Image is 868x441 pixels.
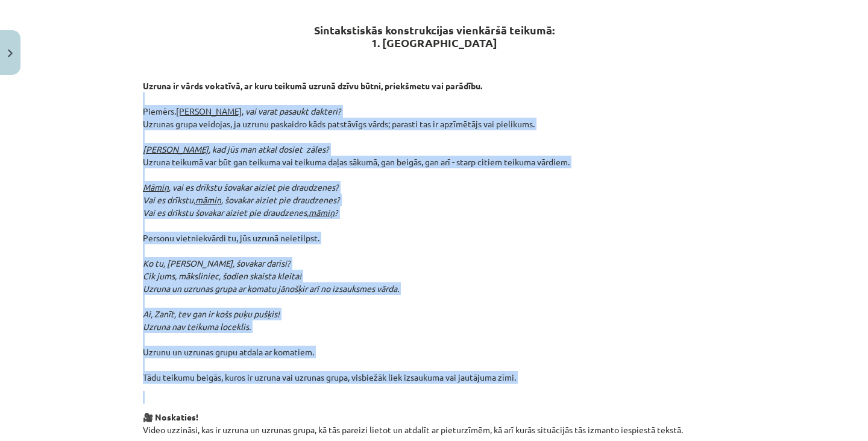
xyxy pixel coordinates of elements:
[309,207,335,218] u: māmiņ
[176,106,244,116] u: [PERSON_NAME],
[143,144,329,154] em: , kad jūs man atkal dosiet zāles?
[245,106,341,116] em: vai varat pasaukt dakteri?
[143,67,725,384] p: Piemērs. Uzrunas grupa veidojas, ja uzrunu paskaidro kāds patstāvīgs vārds; parasti tas ir apzīmē...
[143,182,169,192] u: Māmiņ
[143,182,340,218] em: , vai es drīkstu šovakar aiziet pie draudzenes? Vai es drīkstu, , šovakar aiziet pie draudzenes? ...
[143,411,725,436] p: Video uzzināsi, kas ir uzruna un uzrunas grupa, kā tās pareizi lietot un atdalīt ar pieturzīmēm, ...
[143,258,399,294] em: Ko tu, [PERSON_NAME], šovakar darīsi? Cik jums, māksliniec, šodien skaista kleita! Uzruna un uzru...
[143,80,482,91] strong: Uzruna ir vārds vokatīvā, ar kuru teikumā uzrunā dzīvu būtni, priekšmetu vai parādību.
[143,411,198,422] strong: 🎥 Noskaties!
[195,194,221,205] u: māmiņ
[143,308,280,332] em: Ai, Zanīt, tev gan ir košs puķu pušķis! Uzruna nav teikuma loceklis
[8,49,13,57] img: icon-close-lesson-0947bae3869378f0d4975bcd49f059093ad1ed9edebbc8119c70593378902aed.svg
[143,144,209,154] u: [PERSON_NAME]
[314,23,555,50] strong: Sintakstiskās konstrukcijas vienkāršā teikumā: 1. [GEOGRAPHIC_DATA]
